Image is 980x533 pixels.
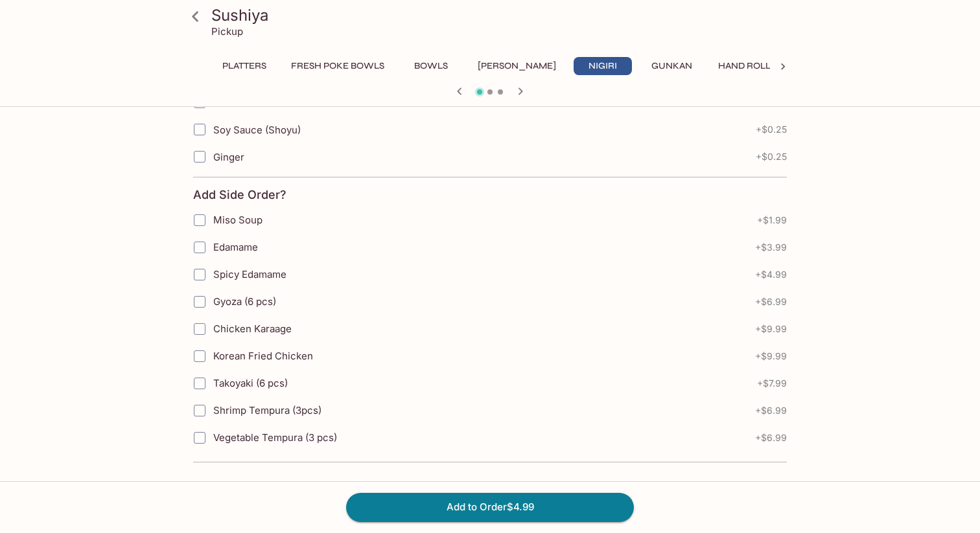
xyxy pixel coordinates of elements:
button: FRESH Poke Bowls [284,57,391,75]
span: Spicy Edamame [213,268,286,280]
span: Gyoza (6 pcs) [213,295,276,308]
span: + $0.25 [756,152,787,162]
span: Vegetable Tempura (3 pcs) [213,431,337,444]
span: + $7.99 [757,378,787,389]
span: Chicken Karaage [213,323,292,335]
button: Bowls [402,57,460,75]
span: Korean Fried Chicken [213,350,313,362]
button: [PERSON_NAME] [471,57,563,75]
h4: Add Side Order? [193,188,286,202]
button: Platters [215,57,274,75]
span: + $1.99 [757,215,787,225]
span: + $6.99 [755,433,787,443]
span: + $4.99 [755,269,787,280]
span: Edamame [213,241,258,253]
button: Add to Order$4.99 [346,493,634,521]
button: Nigiri [574,57,632,75]
span: Ginger [213,151,244,163]
span: + $0.25 [756,124,787,135]
p: Pickup [211,25,243,38]
span: + $6.99 [755,297,787,307]
button: Gunkan [642,57,701,75]
span: Soy Sauce (Shoyu) [213,124,301,136]
span: + $9.99 [755,324,787,334]
button: Hand Roll [711,57,778,75]
span: Miso Soup [213,214,262,226]
h3: Sushiya [211,5,791,25]
span: Takoyaki (6 pcs) [213,377,288,389]
span: + $6.99 [755,405,787,416]
span: Shrimp Tempura (3pcs) [213,404,321,416]
span: + $9.99 [755,351,787,361]
span: + $3.99 [755,242,787,253]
